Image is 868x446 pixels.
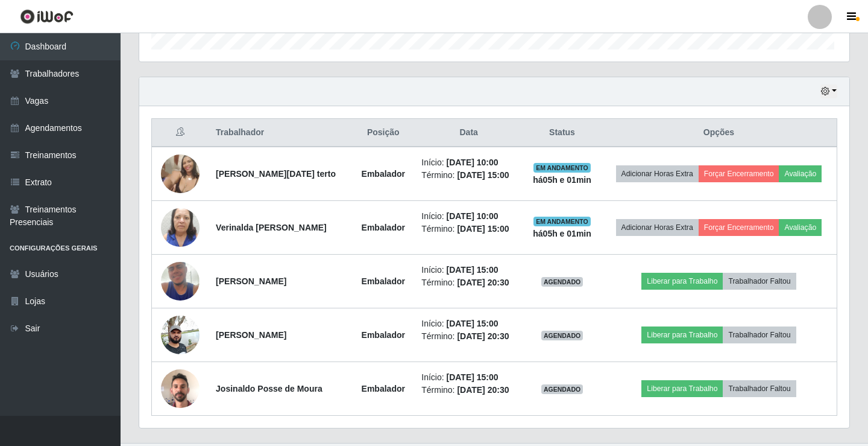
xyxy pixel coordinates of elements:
button: Forçar Encerramento [699,219,779,236]
th: Posição [352,119,414,147]
img: 1749319622853.jpeg [161,363,200,414]
time: [DATE] 20:30 [457,278,509,287]
button: Forçar Encerramento [699,165,779,182]
time: [DATE] 15:00 [447,319,498,328]
span: AGENDADO [541,331,583,340]
strong: Verinalda [PERSON_NAME] [216,223,327,232]
strong: Embalador [362,330,405,340]
li: Início: [421,264,516,276]
strong: há 05 h e 01 min [533,229,591,238]
img: 1751474916234.jpeg [161,247,200,316]
time: [DATE] 10:00 [447,158,498,167]
button: Liberar para Trabalho [641,273,723,290]
span: AGENDADO [541,277,583,287]
li: Término: [421,330,516,343]
button: Avaliação [779,165,822,182]
button: Trabalhador Faltou [723,273,796,290]
li: Início: [421,317,516,330]
span: EM ANDAMENTO [533,163,591,173]
strong: Embalador [362,276,405,286]
strong: há 05 h e 01 min [533,175,591,185]
th: Opções [601,119,837,147]
strong: Embalador [362,223,405,232]
th: Data [414,119,523,147]
button: Trabalhador Faltou [723,327,796,343]
img: 1728324895552.jpeg [161,193,200,262]
strong: Embalador [362,384,405,393]
strong: Embalador [362,169,405,179]
img: 1702417487415.jpeg [161,309,200,360]
li: Término: [421,384,516,397]
time: [DATE] 10:00 [447,211,498,221]
li: Término: [421,276,516,289]
time: [DATE] 20:30 [457,385,509,395]
button: Trabalhador Faltou [723,380,796,397]
th: Trabalhador [209,119,352,147]
li: Início: [421,371,516,384]
li: Término: [421,223,516,235]
button: Avaliação [779,219,822,236]
strong: [PERSON_NAME] [216,276,286,286]
button: Liberar para Trabalho [641,380,723,397]
span: AGENDADO [541,384,583,394]
button: Adicionar Horas Extra [616,219,699,236]
time: [DATE] 15:00 [447,372,498,382]
button: Liberar para Trabalho [641,327,723,343]
strong: [PERSON_NAME][DATE] terto [216,169,336,179]
li: Término: [421,169,516,182]
time: [DATE] 15:00 [447,265,498,275]
time: [DATE] 15:00 [457,224,509,234]
strong: [PERSON_NAME] [216,330,286,340]
th: Status [523,119,601,147]
strong: Josinaldo Posse de Moura [216,384,322,393]
button: Adicionar Horas Extra [616,165,699,182]
time: [DATE] 15:00 [457,170,509,180]
li: Início: [421,210,516,223]
li: Início: [421,156,516,169]
img: 1725053831391.jpeg [161,148,200,199]
img: CoreUI Logo [20,9,74,24]
span: EM ANDAMENTO [533,217,591,226]
time: [DATE] 20:30 [457,331,509,341]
